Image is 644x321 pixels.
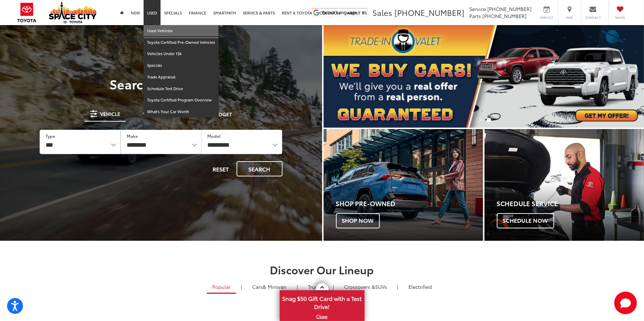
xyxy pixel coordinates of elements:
label: Make [127,133,138,139]
button: Reset [207,161,235,176]
a: Cars [247,281,292,293]
span: Vehicle [100,111,120,116]
span: Service [539,15,555,20]
span: Parts [469,12,481,19]
a: Vehicles Under 15k [144,48,219,60]
a: Trucks [303,281,328,293]
button: Click to view previous picture. [324,39,372,113]
a: Shop Pre-Owned Shop Now [324,129,483,241]
h4: Shop Pre-Owned [336,200,483,207]
span: Service [469,5,486,12]
span: Budget [212,112,232,117]
button: Toggle Chat Window [614,292,637,314]
span: Snag $50 Gift Card with a Test Drive! [280,291,364,313]
span: [PHONE_NUMBER] [487,5,532,12]
span: Map [562,15,578,20]
span: Schedule Now [497,213,554,228]
button: Search [237,161,283,176]
li: | [239,283,244,290]
label: Model [207,133,221,139]
div: Toyota [324,129,483,241]
span: & Minivan [263,283,286,290]
a: Electrified [403,281,437,293]
span: Saved [613,15,628,20]
li: | [395,283,400,290]
img: Space City Toyota [49,1,97,23]
a: Popular [207,281,236,294]
a: SUVs [339,281,392,293]
h3: Search Inventory [30,77,292,91]
a: Schedule Test Drive [144,83,219,95]
span: Shop Now [336,213,380,228]
a: Toyota Certified Pre-Owned Vehicles [144,37,219,48]
h2: Discover Our Lineup [73,264,572,275]
li: Go to slide number 2. [487,118,491,122]
span: [PHONE_NUMBER] [394,7,464,18]
h4: Schedule Service [497,200,644,207]
label: Type [46,133,55,139]
span: Sales [372,7,392,18]
button: Click to view next picture. [596,39,644,113]
div: Toyota [485,129,644,241]
a: Used Vehicles [144,25,219,37]
a: What's Your Car Worth [144,106,219,117]
a: Specials [144,60,219,71]
span: Contact [585,15,601,20]
span: [PHONE_NUMBER] [482,12,527,19]
a: Schedule Service Schedule Now [485,129,644,241]
a: Toyota Certified Program Overview [144,94,219,106]
a: Trade Appraisal [144,71,219,83]
li: Go to slide number 1. [476,118,481,122]
svg: Start Chat [614,292,637,314]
